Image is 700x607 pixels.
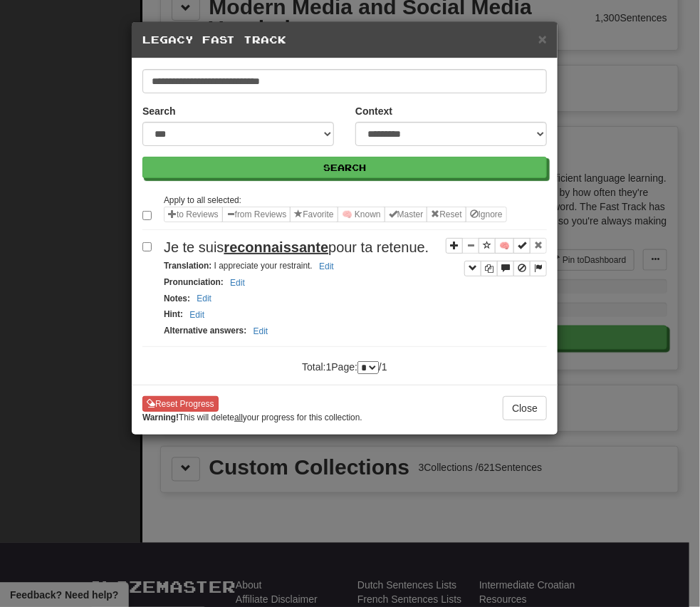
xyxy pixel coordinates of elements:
button: Ignore [466,207,507,222]
div: Sentence controls [464,261,547,276]
strong: Hint : [164,309,183,319]
small: I appreciate your restraint. [164,261,338,271]
div: Sentence controls [446,237,547,276]
strong: Warning! [142,413,179,422]
button: Close [503,396,547,420]
div: Sentence options [164,207,507,222]
strong: Pronunciation : [164,277,224,287]
label: Search [142,104,176,118]
span: × [538,31,547,47]
span: Je te suis pour ta retenue. [164,239,429,255]
label: Context [355,104,392,118]
button: Edit [315,259,338,274]
h5: Legacy Fast Track [142,33,547,47]
button: Reset Progress [142,396,219,412]
button: Close [538,31,547,46]
button: from Reviews [222,207,291,222]
button: Edit [192,291,216,306]
strong: Alternative answers : [164,326,246,336]
strong: Translation : [164,261,211,271]
button: Edit [249,323,273,339]
button: 🧠 [495,238,514,254]
button: Edit [185,307,209,323]
div: Total: 1 Page: / 1 [273,354,415,374]
small: This will delete your progress for this collection. [142,412,362,424]
u: all [234,413,243,422]
small: Apply to all selected: [164,195,241,205]
button: Edit [226,275,249,291]
u: reconnaissante [224,239,328,255]
button: Master [385,207,428,222]
strong: Notes : [164,294,190,303]
button: to Reviews [164,207,223,222]
button: 🧠 Known [338,207,385,222]
button: Reset [427,207,466,222]
button: Search [142,157,547,178]
button: Favorite [290,207,338,222]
